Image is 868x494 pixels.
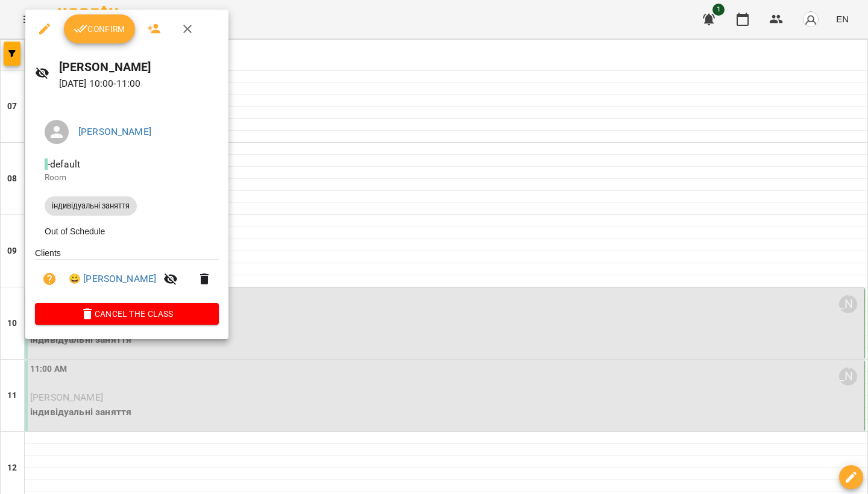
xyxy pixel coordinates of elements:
[78,126,151,137] a: [PERSON_NAME]
[45,201,137,211] span: індивідуальні заняття
[74,22,125,36] span: Confirm
[45,307,209,321] span: Cancel the class
[59,58,219,77] h6: [PERSON_NAME]
[35,247,219,303] ul: Clients
[69,272,156,286] a: 😀 [PERSON_NAME]
[35,303,219,325] button: Cancel the class
[45,172,209,184] p: Room
[45,158,83,170] span: - default
[35,264,64,293] button: Unpaid. Bill the attendance?
[59,77,219,91] p: [DATE] 10:00 - 11:00
[64,14,135,43] button: Confirm
[35,220,219,242] li: Out of Schedule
